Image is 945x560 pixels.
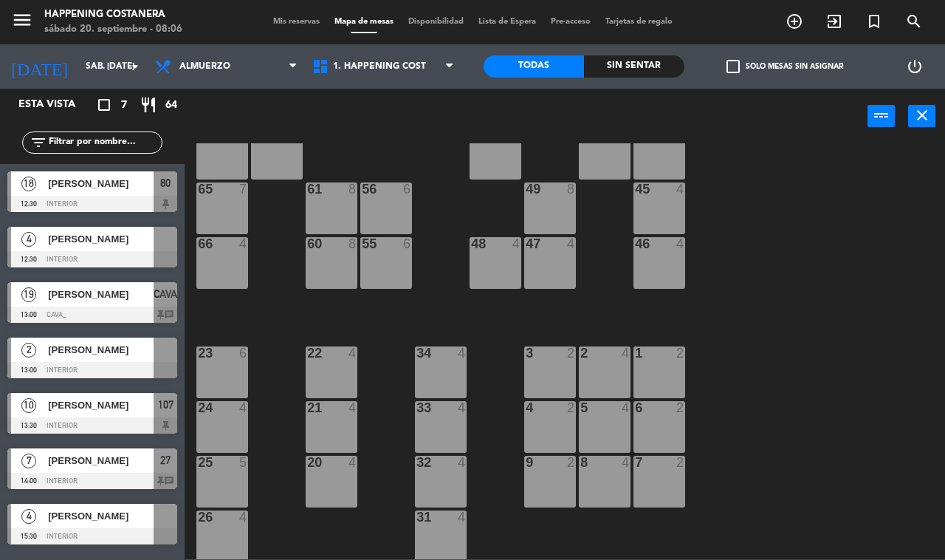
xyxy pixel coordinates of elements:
[266,18,327,26] span: Mis reservas
[48,453,154,468] span: [PERSON_NAME]
[239,237,248,250] div: 4
[567,237,576,250] div: 4
[348,237,357,250] div: 8
[458,456,467,469] div: 4
[239,511,248,524] div: 4
[416,511,417,524] div: 31
[21,454,36,468] span: 7
[416,456,417,469] div: 32
[47,134,162,151] input: Filtrar por nombre...
[401,18,471,26] span: Disponibilidad
[121,97,127,114] span: 7
[526,401,526,414] div: 4
[327,18,401,26] span: Mapa de mesas
[598,18,680,26] span: Tarjetas de regalo
[526,346,526,360] div: 3
[179,61,230,72] span: Almuerzo
[905,13,923,30] i: search
[726,60,740,73] span: check_box_outline_blank
[635,456,636,469] div: 7
[140,96,157,114] i: restaurant
[458,346,467,360] div: 4
[676,182,685,196] div: 4
[622,401,630,414] div: 4
[526,456,526,469] div: 9
[786,13,803,30] i: add_circle_outline
[635,401,636,414] div: 6
[873,106,890,124] i: power_input
[676,401,685,414] div: 2
[867,105,895,127] button: power_input
[348,456,357,469] div: 4
[913,106,931,124] i: close
[307,346,308,360] div: 22
[48,508,154,524] span: [PERSON_NAME]
[126,58,144,75] i: arrow_drop_down
[362,237,362,250] div: 55
[158,396,173,414] span: 107
[21,287,36,302] span: 19
[908,105,935,127] button: close
[484,55,584,78] div: Todas
[471,18,543,26] span: Lista de Espera
[622,456,630,469] div: 4
[567,346,576,360] div: 2
[160,174,171,192] span: 80
[165,97,177,114] span: 64
[239,182,248,196] div: 7
[7,96,106,114] div: Esta vista
[726,60,843,73] label: Solo mesas sin asignar
[635,237,636,250] div: 46
[580,401,581,414] div: 5
[44,22,182,37] div: sábado 20. septiembre - 08:06
[865,13,883,30] i: turned_in_not
[239,401,248,414] div: 4
[676,456,685,469] div: 2
[95,96,113,114] i: crop_square
[239,346,248,360] div: 6
[825,13,843,30] i: exit_to_app
[48,231,154,247] span: [PERSON_NAME]
[48,342,154,358] span: [PERSON_NAME]
[403,237,412,250] div: 6
[48,397,154,413] span: [PERSON_NAME]
[471,237,472,250] div: 48
[348,182,357,196] div: 8
[307,456,308,469] div: 20
[584,55,684,78] div: Sin sentar
[333,61,426,72] span: 1. HAPPENING COST
[567,401,576,414] div: 2
[567,182,576,196] div: 8
[154,285,177,303] span: CAVA
[307,401,308,414] div: 21
[567,456,576,469] div: 2
[21,177,36,191] span: 18
[526,237,526,250] div: 47
[348,401,357,414] div: 4
[416,346,417,360] div: 34
[239,456,248,469] div: 5
[580,346,581,360] div: 2
[543,18,598,26] span: Pre-acceso
[622,346,630,360] div: 4
[160,451,171,469] span: 27
[906,58,924,75] i: power_settings_new
[21,232,36,247] span: 4
[458,511,467,524] div: 4
[48,287,154,302] span: [PERSON_NAME]
[48,176,154,191] span: [PERSON_NAME]
[11,9,33,36] button: menu
[458,401,467,414] div: 4
[348,346,357,360] div: 4
[676,237,685,250] div: 4
[21,398,36,413] span: 10
[416,401,417,414] div: 33
[362,182,362,196] div: 56
[403,182,412,196] div: 6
